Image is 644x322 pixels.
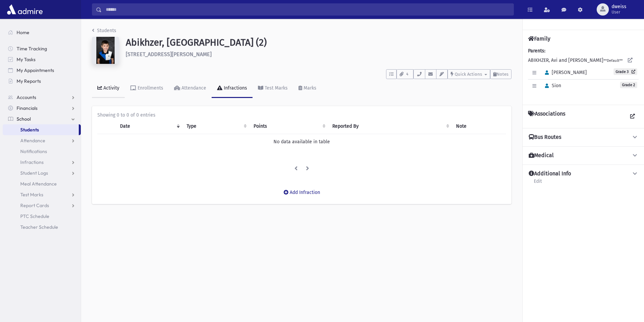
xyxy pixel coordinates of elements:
[626,110,639,123] a: View all Associations
[17,105,38,111] span: Financials
[455,72,482,77] span: Quick Actions
[490,69,511,79] button: Notes
[222,85,247,91] div: Infractions
[542,70,587,75] span: [PERSON_NAME]
[17,56,35,63] span: My Tasks
[3,168,81,178] a: Student Logs
[20,127,39,133] span: Students
[92,27,116,37] nav: breadcrumb
[20,213,49,219] span: PTC Schedule
[452,119,506,134] th: Note
[17,67,54,73] span: My Appointments
[5,3,44,16] img: AdmirePro
[102,85,119,91] div: Activity
[614,68,637,75] a: Grade 3
[17,46,47,52] span: Time Tracking
[20,181,57,187] span: Meal Attendance
[302,85,316,91] div: Marks
[3,124,79,135] a: Students
[17,29,29,35] span: Home
[529,170,571,177] h4: Additional Info
[92,37,119,64] img: Z
[126,51,511,57] h6: [STREET_ADDRESS][PERSON_NAME]
[448,69,490,79] button: Quick Actions
[212,79,253,98] a: Infractions
[3,222,81,232] a: Teacher Schedule
[528,35,550,42] h4: Family
[529,134,561,141] h4: Bus Routes
[183,119,249,134] th: Type: activate to sort column ascending
[3,65,81,76] a: My Appointments
[20,138,45,144] span: Attendance
[3,189,81,200] a: Test Marks
[328,119,452,134] th: Reported By: activate to sort column ascending
[20,224,58,230] span: Teacher Schedule
[528,48,545,54] b: Parents:
[17,94,36,100] span: Accounts
[528,110,565,123] h4: Associations
[20,202,49,208] span: Report Cards
[528,152,639,159] button: Medical
[612,9,626,15] span: User
[17,116,31,122] span: School
[528,134,639,141] button: Bus Routes
[92,28,116,33] a: Students
[253,79,293,98] a: Test Marks
[3,146,81,157] a: Notifications
[3,135,81,146] a: Attendance
[180,85,206,91] div: Attendance
[528,170,639,177] button: Additional Info
[3,76,81,86] a: My Reports
[3,211,81,222] a: PTC Schedule
[293,79,322,98] a: Marks
[169,79,212,98] a: Attendance
[20,148,47,154] span: Notifications
[612,4,626,9] span: dweiss
[263,85,288,91] div: Test Marks
[279,187,325,199] button: Add Infraction
[126,37,511,48] h1: Abikhzer, [GEOGRAPHIC_DATA] (2)
[92,79,125,98] a: Activity
[3,200,81,211] a: Report Cards
[3,92,81,103] a: Accounts
[542,83,561,89] span: Sion
[97,112,506,119] div: Showing 0 to 0 of 0 entries
[97,134,506,150] td: No data available in table
[20,159,44,165] span: Infractions
[125,79,169,98] a: Enrollments
[116,119,183,134] th: Date: activate to sort column ascending
[3,27,81,38] a: Home
[528,47,639,99] div: ABIKHZER, Avi and [PERSON_NAME]
[3,178,81,189] a: Meal Attendance
[3,54,81,65] a: My Tasks
[3,43,81,54] a: Time Tracking
[397,69,413,79] button: 4
[249,119,328,134] th: Points: activate to sort column ascending
[404,71,410,77] span: 4
[3,103,81,114] a: Financials
[136,85,163,91] div: Enrollments
[20,170,48,176] span: Student Logs
[17,78,41,84] span: My Reports
[620,82,637,88] span: Grade 2
[3,157,81,168] a: Infractions
[533,177,542,190] a: Edit
[497,72,508,77] span: Notes
[3,114,81,124] a: School
[529,152,554,159] h4: Medical
[20,192,43,198] span: Test Marks
[102,3,514,16] input: Search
